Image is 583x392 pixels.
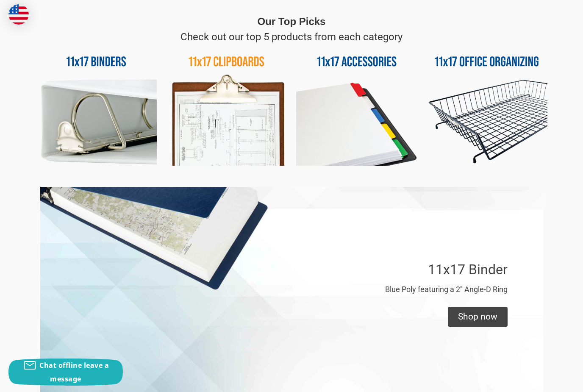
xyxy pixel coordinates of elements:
span: Chat offline leave a message [39,361,109,384]
p: Check out our top 5 products from each category [180,29,403,44]
button: Chat offline leave a message [8,359,123,386]
img: 11x17 Office Organizing [426,44,547,166]
img: duty and tax information for United States [8,4,29,25]
img: 11x17 Binders [36,44,157,166]
p: Blue Poly featuring a 2" Angle-D Ring [385,284,508,295]
div: Shop now [448,307,508,327]
p: 11x17 Binder [428,259,508,280]
img: 11x17 Accessories [296,44,417,166]
div: Shop now [458,310,497,324]
img: 11x17 Clipboards [166,44,287,166]
p: Our Top Picks [258,14,326,29]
